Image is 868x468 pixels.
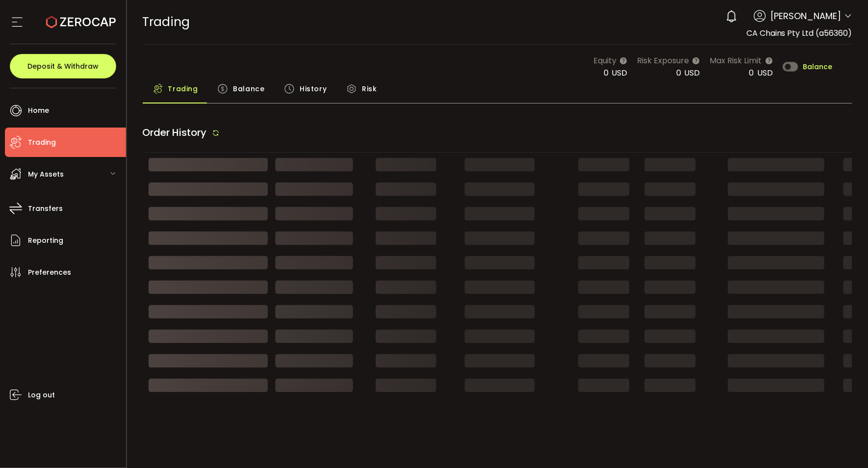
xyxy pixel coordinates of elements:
span: Log out [28,388,55,402]
span: CA Chains Pty Ltd (a56360) [746,27,852,39]
span: Trading [168,79,198,99]
span: Equity [594,54,617,67]
span: Order History [143,126,207,139]
span: Deposit & Withdraw [27,63,99,70]
span: Max Risk Limit [710,54,762,67]
span: Reporting [28,234,63,248]
span: [PERSON_NAME] [771,9,842,23]
span: My Assets [28,167,64,182]
span: Balance [803,63,833,70]
span: 0 [604,67,609,78]
span: Risk Exposure [638,54,689,67]
span: USD [685,67,700,78]
span: Trading [28,135,56,150]
span: Trading [143,13,190,30]
span: History [300,79,327,99]
span: Home [28,104,49,118]
span: Preferences [28,265,71,280]
span: 0 [749,67,754,78]
button: Deposit & Withdraw [10,54,116,78]
span: USD [612,67,628,78]
span: USD [757,67,773,78]
span: Balance [233,79,264,99]
span: Transfers [28,202,63,216]
span: 0 [677,67,682,78]
span: Risk [362,79,377,99]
